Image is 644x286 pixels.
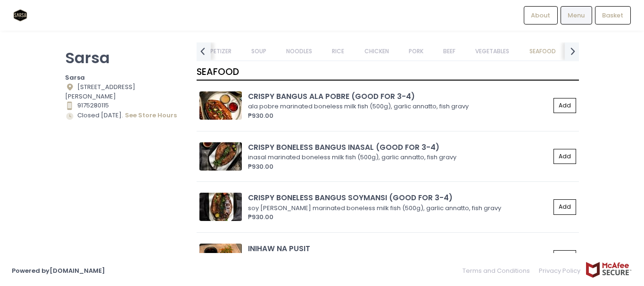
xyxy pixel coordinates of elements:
div: ₱930.00 [248,212,550,222]
img: CRISPY BONELESS BANGUS INASAL (GOOD FOR 3-4) [199,142,242,171]
div: CRISPY BONELESS BANGUS INASAL (GOOD FOR 3-4) [248,142,550,153]
div: ₱930.00 [248,162,550,172]
div: CRISPY BANGUS ALA POBRE (GOOD FOR 3-4) [248,91,550,102]
p: Sarsa [65,49,185,67]
div: INIHAW NA PUSIT [248,243,550,254]
a: Powered by[DOMAIN_NAME] [12,266,105,275]
img: CRISPY BONELESS BANGUS SOYMANSI (GOOD FOR 3-4) [199,193,242,221]
div: ₱930.00 [248,111,550,121]
a: Privacy Policy [535,261,586,280]
a: NOODLES [277,42,322,60]
span: Basket [602,11,623,20]
a: SEAFOOD [520,42,565,60]
button: Add [553,250,576,266]
img: INIHAW NA PUSIT [199,244,242,272]
button: see store hours [124,110,177,121]
div: [STREET_ADDRESS][PERSON_NAME] [65,82,185,101]
div: 9175280115 [65,101,185,110]
div: ala pobre marinated boneless milk fish (500g), garlic annatto, fish gravy [248,102,547,111]
a: BEEF [434,42,465,60]
a: Menu [561,6,592,24]
span: SEAFOOD [197,65,239,78]
div: inasal marinated boneless milk fish (500g), garlic annatto, fish gravy [248,153,547,162]
a: About [524,6,558,24]
img: CRISPY BANGUS ALA POBRE (GOOD FOR 3-4) [199,91,242,120]
img: logo [12,7,29,24]
div: soy [PERSON_NAME] marinated boneless milk fish (500g), garlic annatto, fish gravy [248,204,547,213]
img: mcafee-secure [585,261,632,278]
span: Menu [568,11,585,20]
a: CHICKEN [355,42,398,60]
div: CRISPY BONELESS BANGUS SOYMANSI (GOOD FOR 3-4) [248,192,550,203]
button: Add [553,98,576,114]
a: RICE [323,42,354,60]
a: VEGETABLES [466,42,519,60]
a: PORK [399,42,432,60]
a: Terms and Conditions [462,261,535,280]
a: SOUP [242,42,275,60]
a: APPETIZER [194,42,240,60]
button: Add [553,199,576,215]
b: Sarsa [65,73,85,82]
button: Add [553,149,576,164]
div: Closed [DATE]. [65,110,185,121]
span: About [531,11,550,20]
